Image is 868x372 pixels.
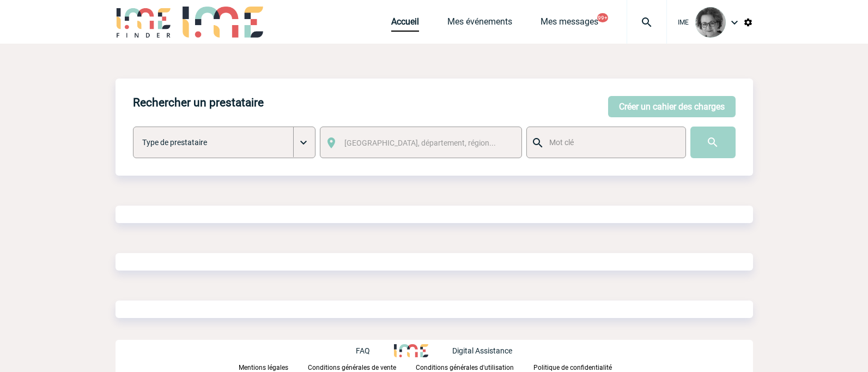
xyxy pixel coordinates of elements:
input: Submit [690,127,736,158]
p: Conditions générales de vente [308,364,396,371]
a: Mentions légales [239,362,308,372]
p: Politique de confidentialité [533,364,612,371]
h4: Rechercher un prestataire [133,96,264,109]
img: IME-Finder [116,7,172,38]
button: 99+ [597,13,608,22]
a: Conditions générales d'utilisation [416,362,533,372]
p: FAQ [356,346,370,355]
a: Mes messages [541,16,598,32]
input: Mot clé [547,135,676,149]
a: Mes événements [447,16,512,32]
span: [GEOGRAPHIC_DATA], département, région... [344,139,496,147]
a: FAQ [356,345,394,355]
span: IME [678,19,689,26]
p: Digital Assistance [452,346,512,355]
a: Accueil [391,16,419,32]
img: 101028-0.jpg [695,7,726,38]
a: Conditions générales de vente [308,362,416,372]
p: Conditions générales d'utilisation [416,364,514,371]
p: Mentions légales [239,364,288,371]
a: Politique de confidentialité [533,362,629,372]
img: http://www.idealmeetingsevents.fr/ [394,344,428,357]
